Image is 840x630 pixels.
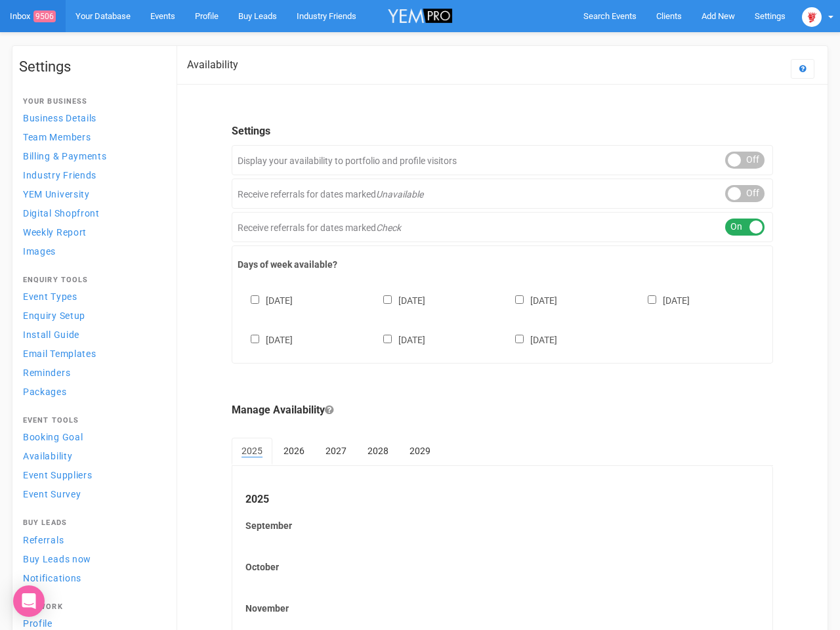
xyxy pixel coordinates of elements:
[274,438,314,464] a: 2026
[33,10,56,22] span: 9506
[23,132,91,142] span: Team Members
[370,293,425,307] label: [DATE]
[23,519,159,527] h4: Buy Leads
[19,569,163,587] a: Notifications
[583,11,637,21] span: Search Events
[702,11,735,21] span: Add New
[370,332,425,346] label: [DATE]
[251,335,259,343] input: [DATE]
[19,287,163,305] a: Event Types
[19,447,163,465] a: Availability
[245,519,759,532] label: September
[238,332,293,346] label: [DATE]
[232,438,272,465] a: 2025
[23,98,159,106] h4: Your Business
[19,325,163,343] a: Install Guide
[232,403,773,418] legend: Manage Availability
[635,293,690,307] label: [DATE]
[187,59,238,71] h2: Availability
[23,417,159,425] h4: Event Tools
[238,293,293,307] label: [DATE]
[376,189,423,199] em: Unavailable
[19,531,163,549] a: Referrals
[502,293,557,307] label: [DATE]
[383,295,392,304] input: [DATE]
[383,335,392,343] input: [DATE]
[19,128,163,146] a: Team Members
[232,124,773,139] legend: Settings
[19,306,163,324] a: Enquiry Setup
[23,227,87,238] span: Weekly Report
[19,185,163,203] a: YEM University
[19,59,163,75] h1: Settings
[19,428,163,446] a: Booking Goal
[19,242,163,260] a: Images
[376,222,401,233] em: Check
[400,438,440,464] a: 2029
[23,246,56,257] span: Images
[23,208,100,219] span: Digital Shopfront
[19,109,163,127] a: Business Details
[358,438,398,464] a: 2028
[515,295,524,304] input: [DATE]
[19,166,163,184] a: Industry Friends
[245,492,759,507] legend: 2025
[245,560,759,574] label: October
[23,310,85,321] span: Enquiry Setup
[19,223,163,241] a: Weekly Report
[23,603,159,611] h4: Network
[19,147,163,165] a: Billing & Payments
[23,387,67,397] span: Packages
[23,329,79,340] span: Install Guide
[23,451,72,461] span: Availability
[23,573,81,583] span: Notifications
[251,295,259,304] input: [DATE]
[23,113,96,123] span: Business Details
[19,466,163,484] a: Event Suppliers
[23,367,70,378] span: Reminders
[19,364,163,381] a: Reminders
[316,438,356,464] a: 2027
[23,432,83,442] span: Booking Goal
[23,151,107,161] span: Billing & Payments
[13,585,45,617] div: Open Intercom Messenger
[245,602,759,615] label: November
[23,348,96,359] span: Email Templates
[23,276,159,284] h4: Enquiry Tools
[232,145,773,175] div: Display your availability to portfolio and profile visitors
[19,345,163,362] a: Email Templates
[648,295,656,304] input: [DATE]
[19,550,163,568] a: Buy Leads now
[232,212,773,242] div: Receive referrals for dates marked
[656,11,682,21] span: Clients
[23,189,90,199] span: YEM University
[23,470,93,480] span: Event Suppliers
[19,383,163,400] a: Packages
[23,489,81,499] span: Event Survey
[515,335,524,343] input: [DATE]
[238,258,767,271] label: Days of week available?
[502,332,557,346] label: [DATE]
[23,291,77,302] span: Event Types
[232,178,773,209] div: Receive referrals for dates marked
[19,204,163,222] a: Digital Shopfront
[802,7,822,27] img: open-uri20250107-2-1pbi2ie
[19,485,163,503] a: Event Survey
